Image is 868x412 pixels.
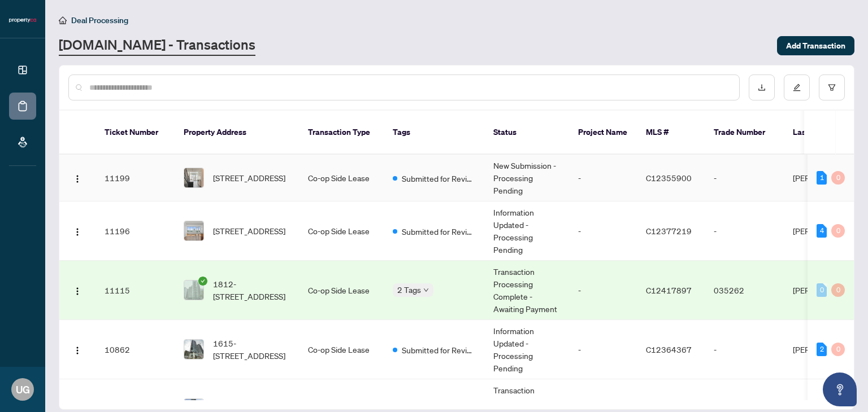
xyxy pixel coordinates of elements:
th: Status [484,111,569,155]
td: 035262 [705,261,784,320]
span: 1812-[STREET_ADDRESS] [213,278,290,303]
span: UG [16,382,30,397]
div: 2 [817,343,827,356]
button: Add Transaction [777,36,854,55]
td: Transaction Processing Complete - Awaiting Payment [484,261,569,320]
img: Logo [73,227,82,236]
th: Property Address [175,111,299,155]
span: down [423,287,429,293]
td: - [569,320,637,379]
span: C12377219 [646,226,692,236]
span: Submitted for Review [402,225,475,238]
th: Project Name [569,111,637,155]
button: Logo [68,281,86,299]
span: Add Transaction [786,37,845,55]
td: 11196 [96,201,175,261]
th: Ticket Number [96,111,175,155]
td: - [705,155,784,201]
button: download [749,74,775,100]
button: Open asap [823,372,857,406]
button: edit [784,74,810,100]
span: download [758,84,766,91]
button: Logo [68,340,86,358]
td: - [569,201,637,261]
span: [STREET_ADDRESS] [213,225,285,237]
td: 11115 [96,261,175,320]
span: Deal Processing [71,15,128,25]
span: C12364367 [646,344,692,354]
th: Trade Number [705,111,784,155]
th: Tags [384,111,484,155]
td: - [705,320,784,379]
span: 2 Tags [397,283,421,296]
span: check-circle [198,277,207,286]
td: - [569,261,637,320]
span: home [59,16,67,24]
td: 10862 [96,320,175,379]
span: Submitted for Review [402,172,475,185]
img: thumbnail-img [184,340,203,359]
th: Transaction Type [299,111,384,155]
button: filter [819,74,845,100]
td: Information Updated - Processing Pending [484,320,569,379]
div: 0 [831,171,845,185]
td: Information Updated - Processing Pending [484,201,569,261]
img: Logo [73,287,82,296]
img: thumbnail-img [184,221,203,240]
button: Logo [68,169,86,187]
td: Co-op Side Lease [299,261,384,320]
td: - [569,155,637,201]
span: C12355900 [646,173,692,183]
div: 0 [831,283,845,297]
span: filter [828,84,836,91]
span: [STREET_ADDRESS] [213,172,285,184]
td: - [705,201,784,261]
img: logo [9,17,36,24]
div: 1 [817,171,827,185]
td: Co-op Side Lease [299,320,384,379]
td: 11199 [96,155,175,201]
td: New Submission - Processing Pending [484,155,569,201]
th: MLS # [637,111,705,155]
span: C12417897 [646,285,692,295]
img: Logo [73,346,82,355]
button: Logo [68,222,86,240]
div: 4 [817,224,827,238]
span: 1615-[STREET_ADDRESS] [213,337,290,362]
div: 0 [817,283,827,297]
a: [DOMAIN_NAME] - Transactions [59,36,255,56]
span: edit [793,84,801,91]
img: thumbnail-img [184,280,203,300]
div: 0 [831,343,845,356]
td: Co-op Side Lease [299,201,384,261]
img: thumbnail-img [184,168,203,187]
span: Submitted for Review [402,344,475,356]
td: Co-op Side Lease [299,155,384,201]
img: Logo [73,174,82,183]
div: 0 [831,224,845,238]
